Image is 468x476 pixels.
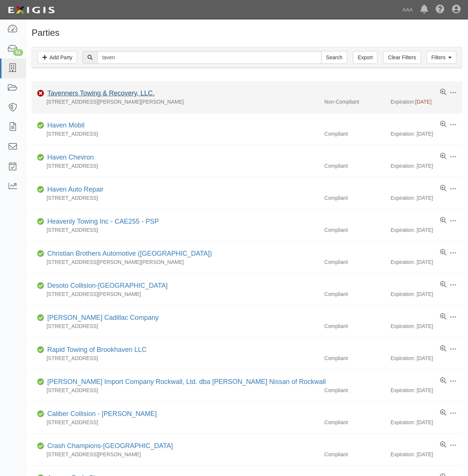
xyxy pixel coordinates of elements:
a: [PERSON_NAME] Import Company Rockwall, Ltd. dba [PERSON_NAME] Nissan of Rockwall [47,378,326,385]
a: View results summary [440,377,446,385]
i: Compliant [37,283,44,289]
a: Desoto Collision-[GEOGRAPHIC_DATA] [47,282,168,289]
div: Crash Champions-West Haven [44,441,173,451]
div: Compliant [319,162,391,170]
img: logo-5460c22ac91f19d4615b14bd174203de0afe785f0fc80cf4dbbc73dc1793850b.png [6,3,57,17]
div: Christian Brothers Automotive (Southaven) [44,249,212,259]
a: View results summary [440,441,446,449]
div: Caliber Collision - Cavender [44,409,157,419]
a: [PERSON_NAME] Cadillac Company [47,314,159,321]
div: Compliant [319,226,391,234]
a: View results summary [440,217,446,224]
div: Rapid Towing of Brookhaven LLC [44,345,147,355]
div: Expiration: [DATE] [391,354,462,362]
div: Haven Auto Repair [44,185,104,195]
div: [STREET_ADDRESS] [32,354,319,362]
div: [STREET_ADDRESS][PERSON_NAME][PERSON_NAME] [32,258,319,266]
div: Non-Compliant [319,98,391,105]
div: [STREET_ADDRESS] [32,419,319,426]
a: Add Party [38,51,77,64]
span: [DATE] [415,99,432,105]
input: Search [321,51,347,64]
div: Compliant [319,194,391,202]
div: [STREET_ADDRESS] [32,387,319,394]
a: View results summary [440,409,446,417]
div: Compliant [319,290,391,298]
a: AAA [399,2,417,17]
i: Non-Compliant [37,91,44,96]
div: [STREET_ADDRESS] [32,130,319,138]
div: [STREET_ADDRESS][PERSON_NAME][PERSON_NAME] [32,98,319,105]
div: Expiration: [DATE] [391,387,462,394]
div: Cavender Cadillac Company [44,313,159,323]
div: Expiration: [391,98,462,105]
div: Haven Mobil [44,121,85,130]
a: Christian Brothers Automotive ([GEOGRAPHIC_DATA]) [47,250,212,257]
a: View results summary [440,313,446,321]
div: Expiration: [DATE] [391,162,462,170]
div: Compliant [319,258,391,266]
i: Compliant [37,347,44,353]
a: View results summary [440,345,446,353]
div: [STREET_ADDRESS][PERSON_NAME] [32,451,319,458]
a: Crash Champions-[GEOGRAPHIC_DATA] [47,442,173,450]
a: Haven Auto Repair [47,186,104,193]
div: 53 [13,49,23,56]
div: Expiration: [DATE] [391,290,462,298]
i: Compliant [37,219,44,224]
div: Compliant [319,354,391,362]
div: Expiration: [DATE] [391,451,462,458]
a: Caliber Collision - [PERSON_NAME] [47,410,157,417]
i: Compliant [37,444,44,449]
i: Help Center - Complianz [436,5,445,14]
a: Tavenners Towing & Recovery, LLC. [47,89,155,97]
a: Clear Filters [383,51,421,64]
a: View results summary [440,185,446,192]
i: Compliant [37,123,44,128]
a: Rapid Towing of Brookhaven LLC [47,346,147,353]
i: Compliant [37,412,44,417]
div: [STREET_ADDRESS] [32,322,319,330]
div: Haven Chevron [44,153,94,163]
div: Cavender Import Company Rockwall, Ltd. dba Cavender Nissan of Rockwall [44,377,326,387]
a: View results summary [440,281,446,289]
div: Compliant [319,387,391,394]
i: Compliant [37,315,44,321]
div: Expiration: [DATE] [391,419,462,426]
a: Export [353,51,378,64]
div: [STREET_ADDRESS] [32,162,319,170]
div: Compliant [319,451,391,458]
a: Haven Chevron [47,154,94,161]
i: Compliant [37,187,44,192]
a: View results summary [440,153,446,160]
div: Expiration: [DATE] [391,258,462,266]
h1: Parties [32,28,462,38]
div: Heavenly Towing Inc - CAE255 - PSP [44,217,159,227]
div: Expiration: [DATE] [391,226,462,234]
div: Compliant [319,322,391,330]
div: Compliant [319,419,391,426]
div: Desoto Collision-Southaven [44,281,168,291]
a: Filters [427,51,456,64]
div: Expiration: [DATE] [391,322,462,330]
i: Compliant [37,251,44,256]
input: Search [97,51,321,64]
a: View results summary [440,249,446,256]
div: Expiration: [DATE] [391,194,462,202]
div: Expiration: [DATE] [391,130,462,138]
div: [STREET_ADDRESS] [32,194,319,202]
i: Compliant [37,155,44,160]
div: Compliant [319,130,391,138]
div: [STREET_ADDRESS] [32,226,319,234]
div: [STREET_ADDRESS][PERSON_NAME] [32,290,319,298]
a: View results summary [440,89,446,96]
i: Compliant [37,379,44,385]
a: View results summary [440,121,446,128]
a: Haven Mobil [47,122,85,129]
div: Tavenners Towing & Recovery, LLC. [44,89,155,98]
a: Heavenly Towing Inc - CAE255 - PSP [47,218,159,225]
